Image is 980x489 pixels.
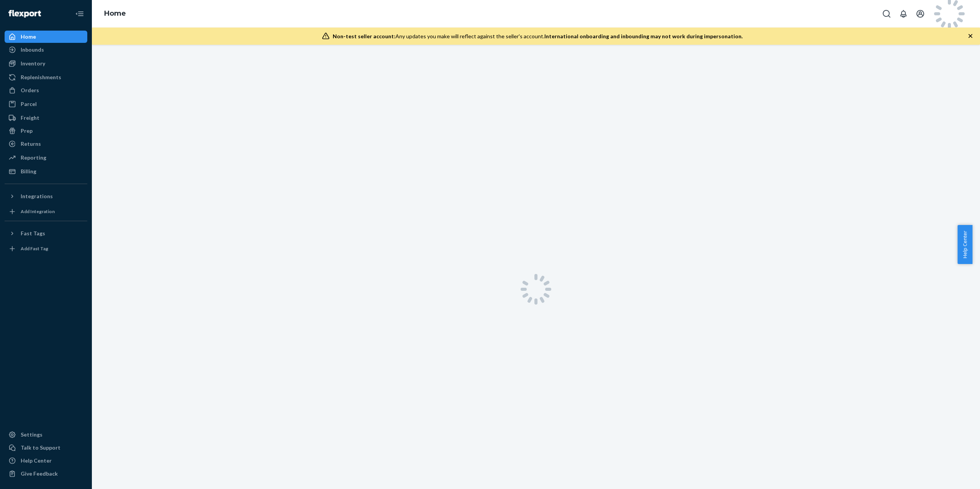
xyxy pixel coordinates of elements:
[5,429,87,441] a: Settings
[879,6,894,21] button: Open Search Box
[5,44,87,56] a: Inbounds
[5,442,87,454] button: Talk to Support
[21,457,52,465] div: Help Center
[5,190,87,202] button: Integrations
[5,468,87,480] button: Give Feedback
[21,127,33,135] div: Prep
[104,9,126,18] a: Home
[5,152,87,164] a: Reporting
[5,57,87,70] a: Inventory
[21,140,41,148] div: Returns
[5,243,87,255] a: Add Fast Tag
[5,112,87,124] a: Freight
[896,6,911,21] button: Open notifications
[5,138,87,150] a: Returns
[21,192,53,200] div: Integrations
[21,444,60,452] div: Talk to Support
[98,3,132,25] ol: breadcrumbs
[21,208,55,215] div: Add Integration
[333,33,743,40] div: Any updates you make will reflect against the seller's account.
[8,10,41,18] img: Flexport logo
[333,33,395,39] span: Non-test seller account:
[5,84,87,96] a: Orders
[21,114,39,122] div: Freight
[21,60,45,67] div: Inventory
[5,125,87,137] a: Prep
[21,245,48,252] div: Add Fast Tag
[5,31,87,43] a: Home
[5,205,87,218] a: Add Integration
[913,6,928,21] button: Open account menu
[21,86,39,94] div: Orders
[544,33,743,39] span: International onboarding and inbounding may not work during impersonation.
[21,431,42,438] div: Settings
[21,470,58,478] div: Give Feedback
[5,98,87,110] a: Parcel
[5,227,87,240] button: Fast Tags
[5,71,87,83] a: Replenishments
[21,100,37,108] div: Parcel
[5,165,87,178] a: Billing
[21,46,44,54] div: Inbounds
[21,33,36,41] div: Home
[21,154,46,161] div: Reporting
[21,230,45,237] div: Fast Tags
[5,455,87,467] a: Help Center
[21,73,61,81] div: Replenishments
[21,168,36,175] div: Billing
[72,6,87,21] button: Close Navigation
[957,225,972,264] button: Help Center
